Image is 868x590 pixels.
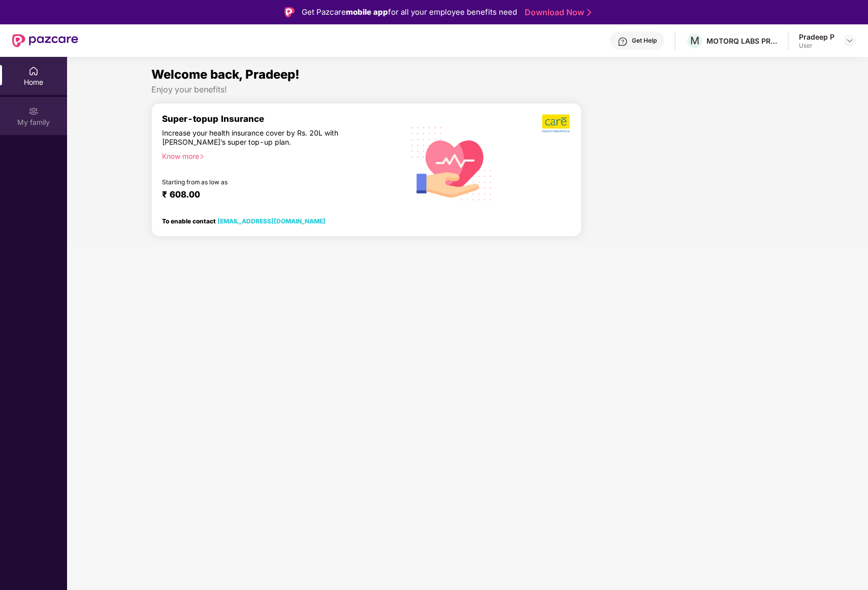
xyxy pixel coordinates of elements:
span: M [690,35,699,47]
div: Know more [162,152,395,159]
img: svg+xml;base64,PHN2ZyBpZD0iSG9tZSIgeG1sbnM9Imh0dHA6Ly93d3cudzMub3JnLzIwMDAvc3ZnIiB3aWR0aD0iMjAiIG... [28,66,39,76]
div: MOTORQ LABS PRIVATE LIMITED [706,36,778,46]
img: svg+xml;base64,PHN2ZyBpZD0iRHJvcGRvd24tMzJ4MzIiIHhtbG5zPSJodHRwOi8vd3d3LnczLm9yZy8yMDAwL3N2ZyIgd2... [846,37,854,45]
img: New Pazcare Logo [12,34,78,47]
span: right [199,154,205,159]
img: Stroke [587,7,591,18]
a: Download Now [525,7,588,18]
span: Welcome back, Pradeep! [151,67,300,82]
div: Increase your health insurance cover by Rs. 20L with [PERSON_NAME]’s super top-up plan. [162,128,357,147]
div: Super-topup Insurance [162,114,401,124]
img: svg+xml;base64,PHN2ZyBpZD0iSGVscC0zMngzMiIgeG1sbnM9Imh0dHA6Ly93d3cudzMub3JnLzIwMDAvc3ZnIiB3aWR0aD... [618,37,628,47]
div: Pradeep P [799,32,834,42]
div: Get Pazcare for all your employee benefits need [302,6,517,18]
img: svg+xml;base64,PHN2ZyB4bWxucz0iaHR0cDovL3d3dy53My5vcmcvMjAwMC9zdmciIHhtbG5zOnhsaW5rPSJodHRwOi8vd3... [403,114,500,212]
a: [EMAIL_ADDRESS][DOMAIN_NAME] [217,217,326,225]
img: b5dec4f62d2307b9de63beb79f102df3.png [542,114,571,133]
div: Enjoy your benefits! [151,84,784,95]
img: svg+xml;base64,PHN2ZyB3aWR0aD0iMjAiIGhlaWdodD0iMjAiIHZpZXdCb3g9IjAgMCAyMCAyMCIgZmlsbD0ibm9uZSIgeG... [28,106,39,116]
div: To enable contact [162,217,326,224]
img: Logo [284,7,295,17]
strong: mobile app [346,7,388,17]
div: Get Help [632,37,657,45]
div: ₹ 608.00 [162,189,391,202]
div: Starting from as low as [162,178,358,185]
div: User [799,42,834,50]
